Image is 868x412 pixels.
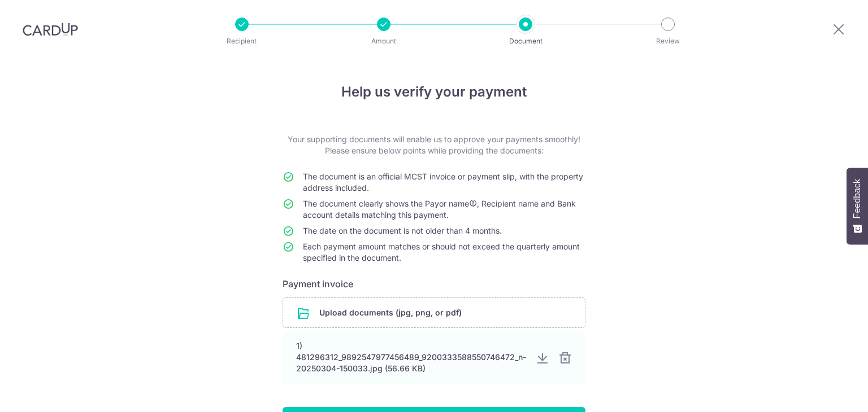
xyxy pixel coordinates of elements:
[283,277,585,291] h6: Payment invoice
[200,36,284,47] p: Recipient
[303,226,502,235] span: The date on the document is not older than 4 months.
[283,297,585,328] div: Upload documents (jpg, png, or pdf)
[303,199,576,220] span: The document clearly shows the Payor name , Recipient name and Bank account details matching this...
[847,168,868,244] button: Feedback - Show survey
[283,134,585,156] p: Your supporting documents will enable us to approve your payments smoothly! Please ensure below p...
[342,36,426,47] p: Amount
[484,36,567,47] p: Document
[626,36,710,47] p: Review
[296,340,527,374] div: 1) 481296312_9892547977456489_9200333588550746472_n-20250304-150033.jpg (56.66 KB)
[283,82,585,102] h4: Help us verify your payment
[303,242,580,262] span: Each payment amount matches or should not exceed the quarterly amount specified in the document.
[852,179,862,218] span: Feedback
[23,23,78,36] img: CardUp
[796,378,857,406] iframe: Opens a widget where you can find more information
[303,172,583,192] span: The document is an official MCST invoice or payment slip, with the property address included.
